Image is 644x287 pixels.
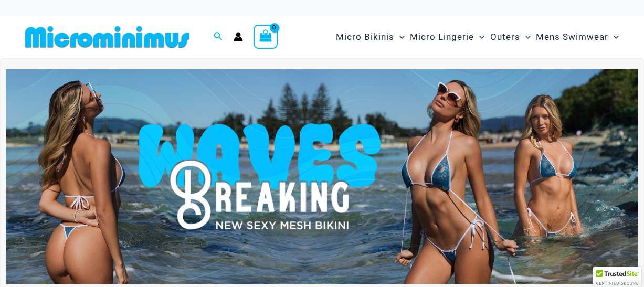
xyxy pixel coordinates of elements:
[410,24,474,50] span: Micro Lingerie
[21,25,194,49] img: MM SHOP LOGO FLAT
[520,24,531,50] span: Menu Toggle
[608,24,619,50] span: Menu Toggle
[536,24,608,50] span: Mens Swimwear
[234,32,243,41] a: Account icon link
[407,21,487,53] a: Micro LingerieMenu ToggleMenu Toggle
[336,24,394,50] span: Micro Bikinis
[488,21,533,53] a: OutersMenu ToggleMenu Toggle
[6,69,638,284] img: Waves Breaking Ocean Bikini Pack
[254,25,278,49] a: View Shopping Cart, empty
[214,30,223,44] a: Search icon link
[474,24,484,50] span: Menu Toggle
[333,21,407,53] a: Micro BikinisMenu ToggleMenu Toggle
[332,19,623,55] nav: Site Navigation
[394,24,405,50] span: Menu Toggle
[533,21,621,53] a: Mens SwimwearMenu ToggleMenu Toggle
[490,24,520,50] span: Outers
[593,267,641,287] div: TrustedSite Certified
